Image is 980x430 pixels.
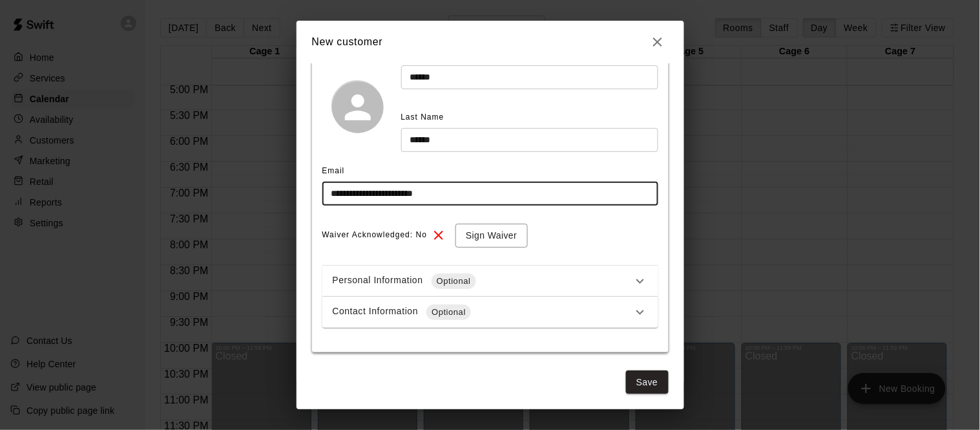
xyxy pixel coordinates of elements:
button: Save [626,371,669,394]
div: Contact InformationOptional [322,297,658,328]
span: Optional [432,275,476,288]
h6: New customer [312,34,383,50]
span: Last Name [401,113,444,122]
span: Optional [426,306,471,319]
span: Waiver Acknowledged: No [322,225,428,246]
div: Contact Information [333,305,632,320]
span: Email [322,166,345,175]
div: Personal InformationOptional [322,266,658,297]
button: Sign Waiver [455,224,527,248]
div: Personal Information [333,274,632,289]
